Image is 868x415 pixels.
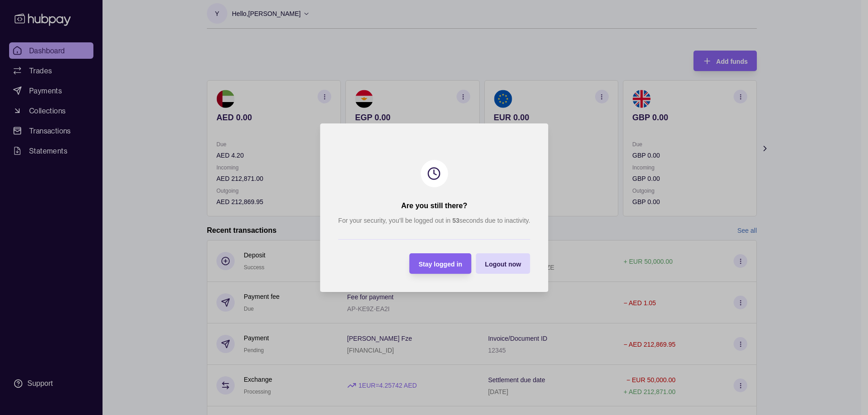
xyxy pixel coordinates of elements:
[452,217,459,224] strong: 53
[485,260,521,267] span: Logout now
[401,201,467,211] h2: Are you still there?
[476,253,530,274] button: Logout now
[418,260,462,267] span: Stay logged in
[409,253,471,274] button: Stay logged in
[338,215,530,225] p: For your security, you’ll be logged out in seconds due to inactivity.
